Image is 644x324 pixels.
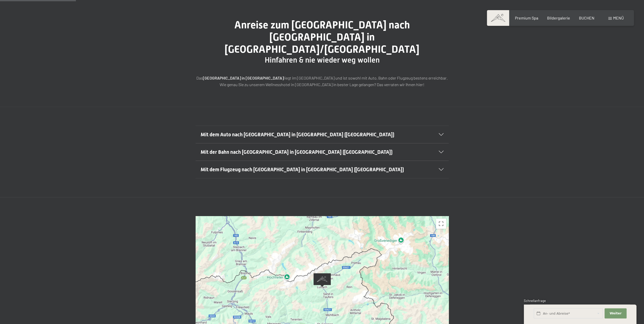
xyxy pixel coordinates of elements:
[201,166,404,173] span: Mit dem Flugzeug nach [GEOGRAPHIC_DATA] in [GEOGRAPHIC_DATA] ([GEOGRAPHIC_DATA])
[225,19,419,55] span: Anreise zum [GEOGRAPHIC_DATA] nach [GEOGRAPHIC_DATA] in [GEOGRAPHIC_DATA]/[GEOGRAPHIC_DATA]
[547,15,570,20] a: Bildergalerie
[203,75,284,80] strong: [GEOGRAPHIC_DATA] in [GEOGRAPHIC_DATA]
[515,15,538,20] a: Premium Spa
[524,299,546,303] span: Schnellanfrage
[201,149,392,155] span: Mit der Bahn nach [GEOGRAPHIC_DATA] in [GEOGRAPHIC_DATA] ([GEOGRAPHIC_DATA])
[314,273,331,287] div: Alpine Luxury SPA Resort SCHWARZENSTEIN
[605,308,626,319] button: Weiter
[201,131,394,138] span: Mit dem Auto nach [GEOGRAPHIC_DATA] in [GEOGRAPHIC_DATA] ([GEOGRAPHIC_DATA])
[610,311,621,316] span: Weiter
[265,55,380,64] span: Hinfahren & nie wieder weg wollen
[196,75,449,88] p: Das liegt im [GEOGRAPHIC_DATA] und ist sowohl mit Auto, Bahn oder Flugzeug bestens erreichbar. Wi...
[613,15,624,20] span: Menü
[579,15,594,20] a: BUCHEN
[436,219,446,229] button: Vollbildansicht ein/aus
